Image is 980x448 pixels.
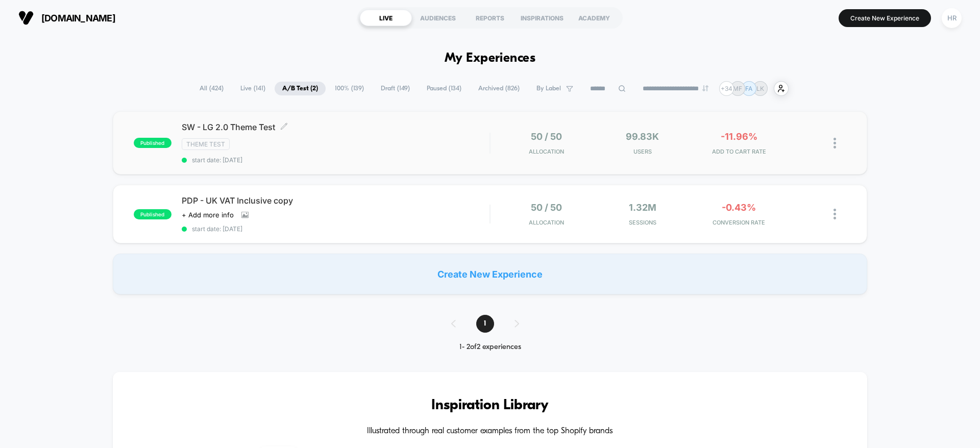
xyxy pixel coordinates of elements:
span: start date: [DATE] [182,156,489,164]
span: Allocation [529,148,564,155]
h1: My Experiences [445,51,536,66]
span: Archived ( 826 ) [471,82,527,95]
div: HR [942,8,962,28]
img: Visually logo [18,10,34,26]
span: 50 / 50 [531,131,562,142]
span: [DOMAIN_NAME] [41,13,115,23]
span: All ( 424 ) [192,82,231,95]
div: AUDIENCES [412,10,464,26]
span: Draft ( 149 ) [373,82,418,95]
button: Create New Experience [839,9,931,27]
span: 1 [476,315,494,333]
div: ACADEMY [568,10,620,26]
div: + 34 [719,81,734,96]
h3: Inspiration Library [143,397,837,414]
span: 50 / 50 [531,202,562,213]
span: 100% ( 139 ) [327,82,372,95]
div: REPORTS [464,10,516,26]
span: SW - LG 2.0 Theme Test [182,122,489,132]
span: Theme Test [182,138,230,150]
span: PDP - UK VAT Inclusive copy [182,195,489,206]
div: LIVE [360,10,412,26]
p: MF [733,85,742,92]
span: Sessions [597,219,689,226]
span: -0.43% [722,202,756,213]
span: ADD TO CART RATE [693,148,785,155]
span: Paused ( 134 ) [419,82,469,95]
img: close [834,138,836,148]
div: 1 - 2 of 2 experiences [441,343,540,352]
span: 99.83k [626,131,659,142]
span: Allocation [529,219,564,226]
span: 1.32M [629,202,656,213]
div: INSPIRATIONS [516,10,568,26]
span: published [134,138,171,148]
button: [DOMAIN_NAME] [15,10,118,26]
button: HR [939,8,965,29]
span: A/B Test ( 2 ) [275,82,326,95]
h4: Illustrated through real customer examples from the top Shopify brands [143,427,837,436]
span: -11.96% [721,131,757,142]
p: LK [756,85,764,92]
span: start date: [DATE] [182,225,489,233]
div: Create New Experience [113,254,867,294]
span: CONVERSION RATE [693,219,785,226]
span: + Add more info [182,211,234,219]
p: FA [745,85,752,92]
span: published [134,209,171,219]
span: Users [597,148,689,155]
span: By Label [536,85,561,92]
img: close [834,209,836,219]
span: Live ( 141 ) [233,82,273,95]
img: end [702,85,708,91]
